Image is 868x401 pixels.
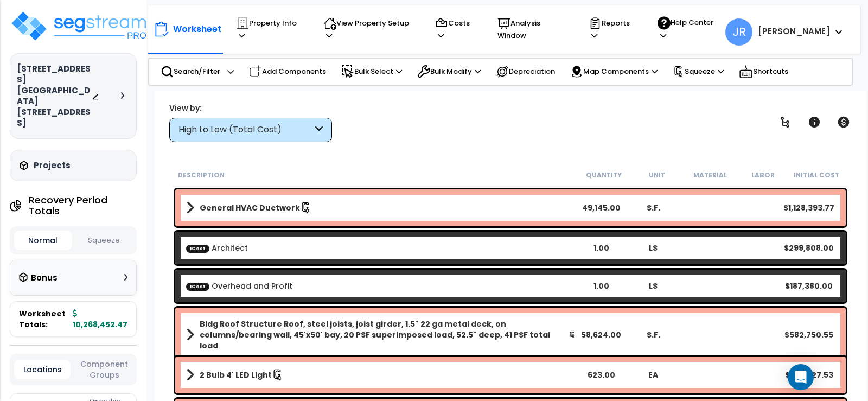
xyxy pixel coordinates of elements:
a: Custom Item [186,281,292,291]
div: $187,380.00 [783,281,835,291]
b: Bldg Roof Structure Roof, steel joists, joist girder, 1.5" 22 ga metal deck, on columns/bearing w... [200,319,569,351]
div: Depreciation [490,60,561,84]
div: High to Low (Total Cost) [178,124,312,136]
div: 1.00 [576,243,628,253]
small: Quantity [586,171,622,180]
img: logo_pro_r.png [10,10,151,42]
span: Worksheet Totals: [19,308,68,330]
div: $299,808.00 [783,243,835,253]
p: Analysis Window [497,17,569,42]
div: View by: [169,103,332,113]
small: Labor [751,171,775,180]
small: Unit [649,171,665,180]
p: Costs [435,17,477,42]
a: Assembly Title [186,200,576,215]
p: Squeeze [673,66,724,78]
b: General HVAC Ductwork [200,202,300,213]
h3: Bonus [31,273,58,283]
div: S.F. [627,329,679,340]
b: [PERSON_NAME] [758,26,830,37]
p: Shortcuts [739,64,788,79]
p: Map Components [570,65,658,78]
p: Search/Filter [161,65,220,78]
div: 58,624.00 [576,329,628,340]
a: Custom Item [186,243,248,253]
div: $379,827.53 [783,370,835,380]
div: Add Components [243,60,332,84]
p: Bulk Modify [417,65,481,78]
p: Reports [589,17,636,42]
p: View Property Setup [323,17,414,42]
p: Bulk Select [341,65,402,78]
div: S.F. [627,202,679,213]
small: Initial Cost [794,171,839,180]
p: Property Info [236,17,303,42]
span: ICost [186,282,209,290]
a: Assembly Title [186,319,576,351]
span: ICost [186,244,209,252]
p: Add Components [249,65,326,78]
h3: [STREET_ADDRESS][GEOGRAPHIC_DATA][STREET_ADDRESS] [17,63,92,129]
span: JR [725,18,752,46]
div: $1,128,393.77 [783,202,835,213]
small: Description [178,171,225,180]
div: 623.00 [576,370,628,380]
div: EA [627,370,679,380]
h4: Recovery Period Totals [29,195,137,217]
div: Open Intercom Messenger [788,364,814,390]
div: 49,145.00 [576,202,628,213]
button: Normal [14,231,72,250]
button: Locations [14,360,71,379]
div: $582,750.55 [783,329,835,340]
a: Assembly Title [186,367,576,383]
div: LS [627,243,679,253]
b: 2 Bulb 4' LED Light [200,370,272,380]
p: Worksheet [173,22,221,36]
div: LS [627,281,679,291]
div: 1.00 [576,281,628,291]
b: 10,268,452.47 [73,308,127,330]
button: Squeeze [75,231,133,250]
p: Depreciation [496,65,555,78]
div: Shortcuts [733,59,794,85]
p: Help Center [658,16,719,42]
small: Material [693,171,727,180]
button: Component Groups [76,358,132,381]
h3: Projects [34,160,71,171]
